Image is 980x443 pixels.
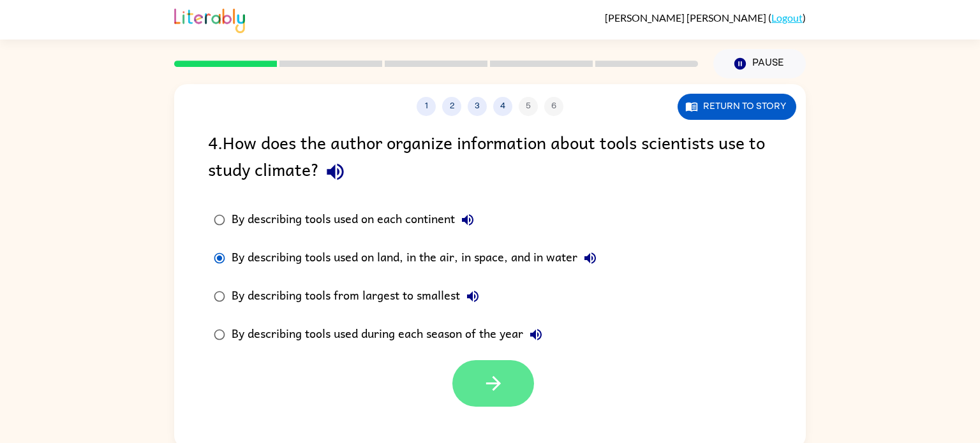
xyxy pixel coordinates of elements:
[678,94,796,120] button: Return to story
[605,11,806,24] div: ( )
[232,322,549,347] div: By describing tools used during each season of the year
[455,207,480,233] button: By describing tools used on each continent
[605,11,768,24] span: [PERSON_NAME] [PERSON_NAME]
[442,97,461,116] button: 2
[493,97,512,116] button: 4
[232,207,480,233] div: By describing tools used on each continent
[460,284,486,309] button: By describing tools from largest to smallest
[417,97,436,116] button: 1
[713,49,806,78] button: Pause
[232,284,486,309] div: By describing tools from largest to smallest
[174,5,245,33] img: Literably
[208,129,772,188] div: 4 . How does the author organize information about tools scientists use to study climate?
[577,245,603,271] button: By describing tools used on land, in the air, in space, and in water
[468,97,487,116] button: 3
[523,322,549,347] button: By describing tools used during each season of the year
[232,245,603,271] div: By describing tools used on land, in the air, in space, and in water
[771,11,803,24] a: Logout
